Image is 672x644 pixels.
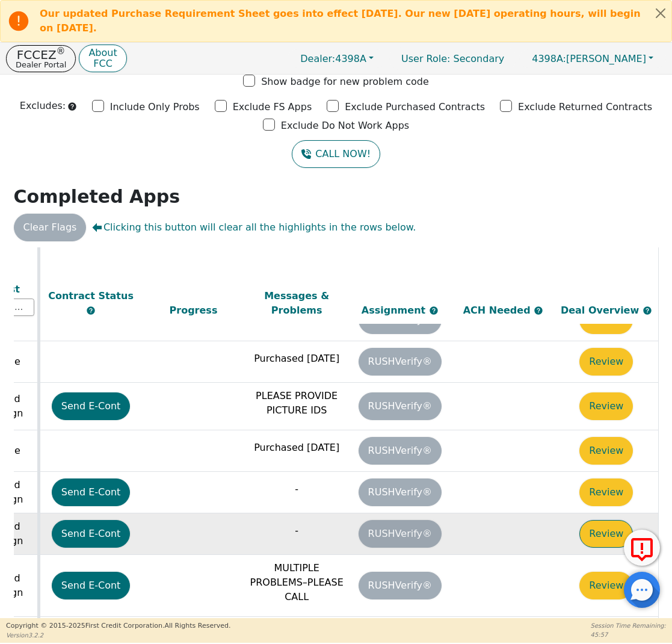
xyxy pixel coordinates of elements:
a: User Role: Secondary [389,47,516,70]
button: FCCEZ®Dealer Portal [6,45,76,72]
button: Review [579,392,633,420]
button: Review [579,572,633,599]
p: Copyright © 2015- 2025 First Credit Corporation. [6,621,230,631]
p: About [88,48,117,58]
p: Session Time Remaining: [591,621,666,630]
p: Purchased [DATE] [248,351,345,366]
p: PLEASE PROVIDE PICTURE IDS [248,389,345,418]
span: User Role : [401,53,450,64]
p: Secondary [389,47,516,70]
div: Progress [145,303,242,317]
button: Review [579,348,633,376]
p: 45:57 [591,630,666,639]
p: Exclude Returned Contracts [518,100,652,114]
button: CALL NOW! [292,140,380,168]
span: Deal Overview [561,304,652,315]
p: Show badge for new problem code [261,75,429,89]
p: - [248,524,345,538]
button: Dealer:4398A [288,49,386,68]
p: Purchased [DATE] [248,441,345,455]
span: Dealer: [300,53,335,64]
b: Our updated Purchase Requirement Sheet goes into effect [DATE]. Our new [DATE] operating hours, w... [40,8,641,34]
button: Review [579,437,633,465]
button: Send E-Cont [52,478,131,506]
span: ACH Needed [463,304,534,315]
p: Exclude FS Apps [233,100,312,114]
p: Exclude Do Not Work Apps [281,119,409,133]
span: 4398A: [532,53,566,64]
p: - [248,482,345,497]
button: Send E-Cont [52,392,131,420]
span: Clicking this button will clear all the highlights in the rows below. [92,220,416,235]
span: [PERSON_NAME] [532,53,646,64]
strong: Completed Apps [14,186,180,207]
p: MULTIPLE PROBLEMS–PLEASE CALL [248,561,345,604]
span: All Rights Reserved. [164,622,230,630]
button: AboutFCC [79,45,126,73]
div: Messages & Problems [248,288,345,317]
sup: ® [57,46,66,57]
p: Version 3.2.2 [6,631,230,640]
span: 4398A [300,53,366,64]
button: Review [579,520,633,548]
p: Include Only Probs [110,100,200,114]
button: Close alert [650,1,671,25]
p: Dealer Portal [16,61,66,69]
p: FCCEZ [16,49,66,61]
p: Excludes: [20,99,66,113]
button: Send E-Cont [52,520,131,548]
p: FCC [88,59,117,69]
button: Review [579,478,633,506]
button: 4398A:[PERSON_NAME] [519,49,666,68]
button: Report Error to FCC [624,530,660,566]
span: Contract Status [48,289,134,301]
button: Send E-Cont [52,572,131,599]
span: Assignment [362,304,429,315]
p: Exclude Purchased Contracts [345,100,485,114]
